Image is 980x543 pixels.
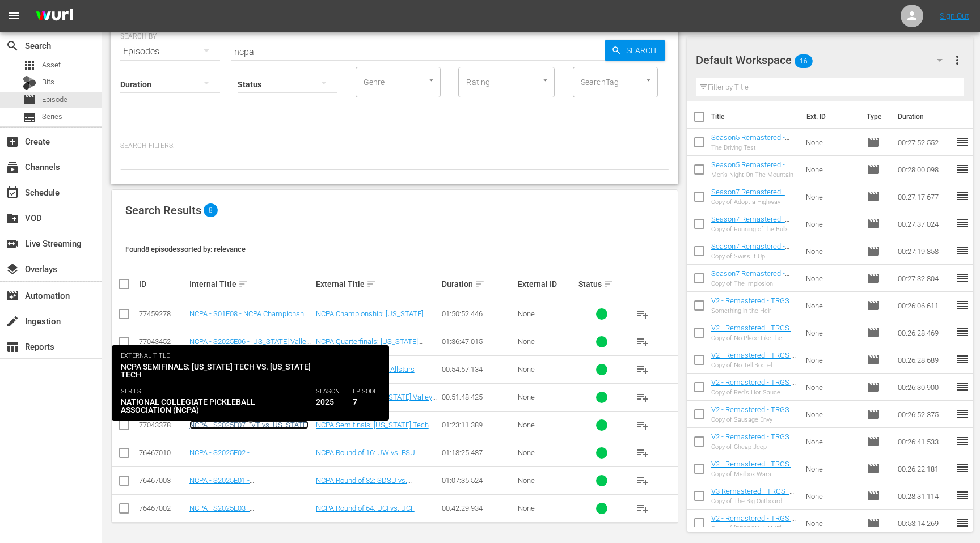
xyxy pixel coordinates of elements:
[120,141,669,151] p: Search Filters:
[125,245,246,253] span: Found 8 episodes sorted by: relevance
[139,365,186,374] div: 77043391
[801,455,861,482] td: None
[23,111,36,124] span: Series
[139,393,186,401] div: 77043388
[711,443,797,451] div: Copy of Cheap Jeep
[6,262,19,276] span: Overlays
[6,186,19,200] span: Schedule
[125,203,201,217] span: Search Results
[139,421,186,429] div: 77043378
[139,279,186,289] div: ID
[956,244,969,257] span: reorder
[189,421,309,438] a: NCPA - S2025E07 - VT vs [US_STATE] Tech
[801,156,861,183] td: None
[893,510,956,537] td: 00:53:14.269
[139,337,186,346] div: 77043452
[316,393,437,410] a: NCPA Semifinals: [US_STATE] Valley vs. UofUtah
[801,183,861,210] td: None
[605,40,665,61] button: Search
[867,516,880,530] span: Episode
[518,476,575,485] div: None
[636,363,649,376] span: playlist_add
[795,49,813,73] span: 16
[316,277,439,291] div: External Title
[711,101,800,133] th: Title
[42,94,67,105] span: Episode
[629,467,656,494] button: playlist_add
[867,380,880,394] span: Episode
[629,384,656,411] button: playlist_add
[956,298,969,312] span: reorder
[867,271,880,285] span: Episode
[801,510,861,537] td: None
[801,129,861,156] td: None
[139,448,186,457] div: 76467010
[711,307,797,315] div: Something in the Heir
[6,160,19,174] span: Channels
[893,129,956,156] td: 00:27:52.552
[23,93,36,107] span: Episode
[893,210,956,237] td: 00:27:37.024
[711,215,792,240] a: Season7 Remastered - TRGS - S07E01 - Running of the Bulls
[711,324,797,349] a: V2 - Remastered - TRGS - S15E10 - No Place Like the Home
[629,300,656,328] button: playlist_add
[442,365,514,374] div: 00:54:57.134
[867,190,880,203] span: Episode
[442,476,514,485] div: 01:07:35.524
[442,504,514,512] div: 00:42:29.934
[6,39,19,53] span: Search
[6,237,19,251] span: Live Streaming
[442,309,514,318] div: 01:50:52.446
[6,289,19,303] span: Automation
[711,171,797,179] div: Men's Night On The Mountain
[316,448,415,457] a: NCPA Round of 16: UW vs. FSU
[867,135,880,149] span: Episode
[893,237,956,265] td: 00:27:19.858
[139,309,186,318] div: 77459278
[711,514,796,540] a: V2 - Remastered - TRGS - S11E17 - [PERSON_NAME] Does New Years
[711,242,791,268] a: Season7 Remastered - TRGS - S07E02 - Swiss It Up
[442,337,514,346] div: 01:36:47.015
[238,279,248,289] span: sort
[867,299,880,312] span: Episode
[636,307,649,321] span: playlist_add
[956,162,969,176] span: reorder
[801,482,861,510] td: None
[711,362,797,369] div: Copy of No Tell Boatel
[316,421,433,438] a: NCPA Semifinals: [US_STATE] Tech vs. [US_STATE] Tech
[801,292,861,319] td: None
[316,309,428,326] a: NCPA Championship: [US_STATE] Tech vs. [US_STATE] Valley
[636,474,649,487] span: playlist_add
[636,418,649,432] span: playlist_add
[711,188,793,213] a: Season7 Remastered - TRGS - S07E04 - Adopt-a-Highway
[603,279,614,289] span: sort
[956,189,969,203] span: reorder
[711,416,797,423] div: Copy of Sausage Envy
[711,253,797,260] div: Copy of Swiss It Up
[711,351,796,368] a: V2 - Remastered - TRGS - S15E04 - No Tell Boatel
[956,271,969,285] span: reorder
[189,365,305,382] a: NCPA - S2025E04 - Pros vs College Allstars
[711,226,797,233] div: Copy of Running of the Bulls
[801,401,861,428] td: None
[893,319,956,346] td: 00:26:28.469
[578,277,626,291] div: Status
[956,461,969,475] span: reorder
[891,101,959,133] th: Duration
[951,53,964,67] span: more_vert
[867,217,880,231] span: Episode
[867,435,880,448] span: Episode
[189,504,297,538] a: NCPA - S2025E03 - [GEOGRAPHIC_DATA][US_STATE], [GEOGRAPHIC_DATA] vs [GEOGRAPHIC_DATA][US_STATE]
[42,60,61,71] span: Asset
[636,502,649,515] span: playlist_add
[867,326,880,340] span: Episode
[893,183,956,210] td: 00:27:17.677
[893,346,956,374] td: 00:26:28.689
[316,365,415,374] a: NCPA: Pros vs. College Allstars
[711,460,796,477] a: V2 - Remastered - TRGS - S13E06 - Mailbox Wars
[801,319,861,346] td: None
[442,448,514,457] div: 01:18:25.487
[801,210,861,237] td: None
[518,337,575,346] div: None
[940,11,969,20] a: Sign Out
